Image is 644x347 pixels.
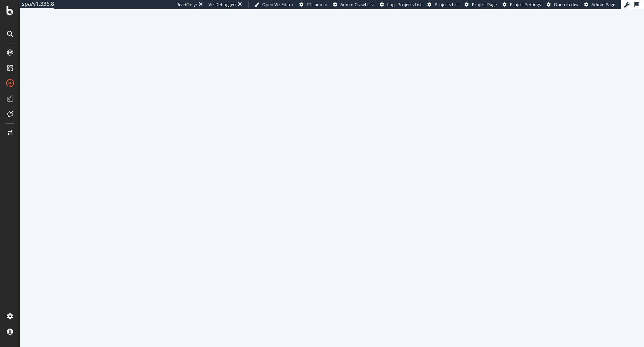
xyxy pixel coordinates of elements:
a: Admin Page [584,2,615,8]
a: Project Page [465,2,497,8]
span: Admin Page [591,2,615,7]
a: Project Settings [503,2,541,8]
span: Logs Projects List [387,2,422,7]
a: Projects List [427,2,459,8]
span: FTL admin [307,2,327,7]
span: Project Page [472,2,497,7]
a: Open Viz Editor [255,2,294,8]
a: FTL admin [299,2,327,8]
span: Admin Crawl List [340,2,374,7]
span: Project Settings [510,2,541,7]
span: Open in dev [554,2,578,7]
div: ReadOnly: [176,2,197,8]
a: Logs Projects List [380,2,422,8]
div: Viz Debugger: [209,2,236,8]
div: animation [304,158,360,186]
span: Projects List [435,2,459,7]
a: Open in dev [547,2,578,8]
a: Admin Crawl List [333,2,374,8]
span: Open Viz Editor [262,2,294,7]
